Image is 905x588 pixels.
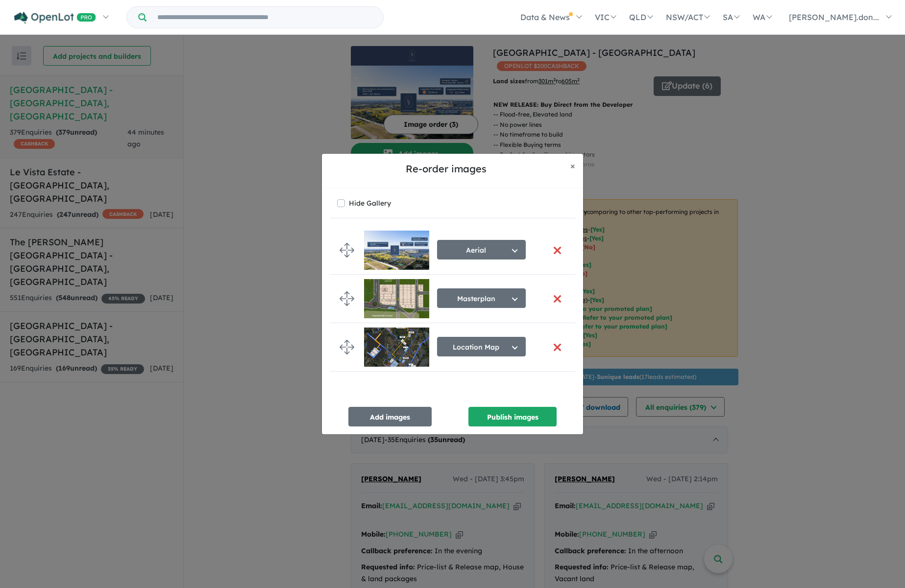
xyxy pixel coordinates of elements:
input: Try estate name, suburb, builder or developer [148,7,381,28]
span: × [570,160,575,171]
label: Hide Gallery [349,196,391,210]
button: Publish images [468,407,557,426]
h5: Re-order images [330,162,563,176]
img: Leppington%20Square%20Estate%20-%20Leppington___1751959714.jpg [364,328,429,367]
img: drag.svg [340,340,354,354]
img: drag.svg [340,291,354,306]
button: Add images [348,407,432,426]
button: Masterplan [437,288,526,308]
img: Openlot PRO Logo White [14,12,96,24]
img: drag.svg [340,243,354,258]
img: Leppington%20Square%20Estate%20-%20Leppington___1751959970.jpg [364,279,429,318]
button: Location Map [437,337,526,356]
span: [PERSON_NAME].don... [789,12,879,22]
button: Aerial [437,240,526,259]
img: Leppington%20Square%20Estate%20-%20Leppington___1751959658.jpg [364,231,429,270]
